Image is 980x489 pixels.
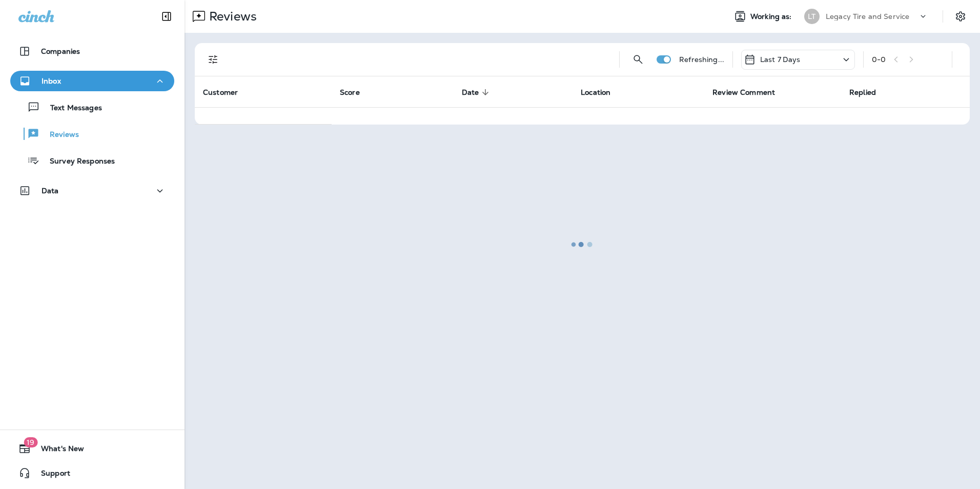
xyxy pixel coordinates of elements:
[39,157,115,167] p: Survey Responses
[10,71,174,91] button: Inbox
[10,96,174,118] button: Text Messages
[10,123,174,145] button: Reviews
[31,469,70,481] span: Support
[10,463,174,483] button: Support
[10,438,174,459] button: 19What's New
[24,437,37,447] span: 19
[152,6,181,27] button: Collapse Sidebar
[31,444,84,457] span: What's New
[42,187,59,195] p: Data
[10,150,174,171] button: Survey Responses
[10,41,174,62] button: Companies
[40,104,102,113] p: Text Messages
[42,77,61,85] p: Inbox
[41,47,80,55] p: Companies
[10,180,174,201] button: Data
[39,130,79,140] p: Reviews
